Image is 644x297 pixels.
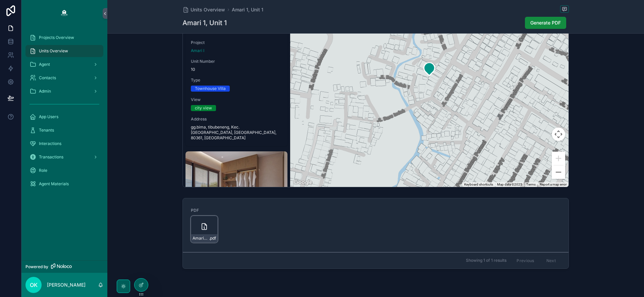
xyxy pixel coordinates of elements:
span: Address [191,116,282,122]
span: Map data ©2025 [497,183,522,186]
span: Amari-1,-Unit-1-OskarKorjus [193,236,209,241]
span: App Users [39,114,58,119]
span: 10 [191,67,282,72]
span: Transactions [39,154,63,160]
a: Admin [25,85,103,97]
p: [PERSON_NAME] [47,282,86,288]
a: Agent Materials [25,178,103,190]
img: App logo [59,8,70,19]
h1: Amari 1, Unit 1 [182,18,227,28]
span: OK [30,281,38,289]
span: Agent [39,62,50,67]
div: Townhouse Villa [195,86,226,92]
a: Role [25,164,103,177]
a: Amari I [191,48,204,53]
a: Units Overview [25,45,103,57]
span: Contacts [39,75,56,81]
button: Generate PDF [525,17,566,29]
span: Units Overview [191,6,225,13]
span: gg.bima, tibubeneng, Kec. [GEOGRAPHIC_DATA], [GEOGRAPHIC_DATA], 80361, [GEOGRAPHIC_DATA] [191,125,282,141]
span: Type [191,78,282,83]
a: Tenants [25,124,103,136]
a: Contacts [25,72,103,84]
img: Google [292,178,314,187]
span: Units Overview [39,48,68,54]
a: App Users [25,111,103,123]
button: Keyboard shortcuts [464,182,493,187]
span: Project [191,40,282,45]
span: Powered by [25,264,48,269]
a: Powered by [21,260,107,273]
span: PDF [191,208,277,213]
span: Agent Materials [39,181,69,187]
span: Unit Number [191,59,282,64]
a: Projects Overview [25,32,103,44]
span: View [191,97,282,102]
a: Transactions [25,151,103,163]
span: Tenants [39,128,54,133]
div: city view [195,105,212,111]
button: Map camera controls [552,128,565,141]
a: Amari 1, Unit 1 [232,6,263,13]
a: Open this area in Google Maps (opens a new window) [292,178,314,187]
button: Zoom in [552,152,565,165]
a: Terms (opens in new tab) [526,183,536,186]
span: Admin [39,89,51,94]
span: .pdf [209,236,216,241]
a: Interactions [25,138,103,150]
a: Report a map error [540,183,567,186]
span: Showing 1 of 1 results [466,258,506,263]
div: scrollable content [21,27,107,199]
span: Role [39,168,47,173]
span: Projects Overview [39,35,74,40]
span: Interactions [39,141,61,146]
a: Units Overview [182,6,225,13]
div: Scene-4-Small.jpeg [185,151,287,216]
button: Zoom out [552,165,565,179]
span: Generate PDF [530,19,561,26]
a: Agent [25,58,103,70]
